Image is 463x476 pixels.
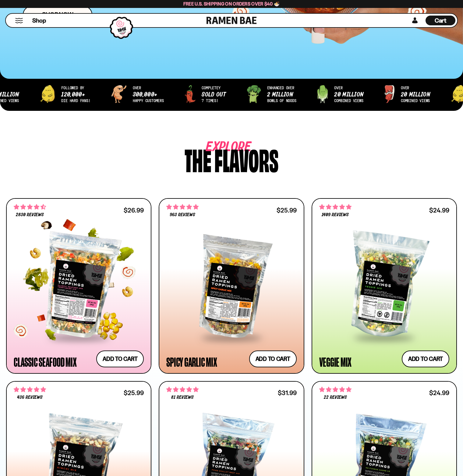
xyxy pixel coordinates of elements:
div: $25.99 [124,390,144,396]
div: $24.99 [429,390,449,396]
span: 436 reviews [17,395,43,400]
div: Veggie Mix [319,356,352,367]
span: 4.82 stars [319,386,352,394]
div: $25.99 [277,207,297,213]
button: Mobile Menu Trigger [15,18,23,23]
span: Cart [435,17,447,24]
span: 4.76 stars [14,386,46,394]
span: Free U.S. Shipping on Orders over $40 🍜 [183,1,280,7]
span: 2830 reviews [16,213,44,217]
div: $26.99 [124,207,144,213]
div: $31.99 [278,390,297,396]
span: 4.76 stars [319,203,352,211]
span: 4.68 stars [14,203,46,211]
div: The [185,144,211,173]
span: 4.83 stars [166,386,199,394]
span: Shop [32,16,46,25]
span: 81 reviews [171,395,194,400]
button: Add to cart [96,351,144,367]
a: Shop [32,16,46,25]
div: $24.99 [429,207,449,213]
a: 4.68 stars 2830 reviews $26.99 Classic Seafood Mix Add to cart [6,198,151,374]
span: 22 reviews [324,395,347,400]
div: flavors [214,144,278,173]
div: Classic Seafood Mix [14,356,76,367]
a: 4.75 stars 963 reviews $25.99 Spicy Garlic Mix Add to cart [159,198,304,374]
button: Add to cart [249,351,297,367]
span: 1409 reviews [322,213,349,217]
span: 4.75 stars [166,203,199,211]
span: 963 reviews [170,213,195,217]
span: Explore [206,144,233,150]
a: 4.76 stars 1409 reviews $24.99 Veggie Mix Add to cart [312,198,457,374]
div: Cart [426,14,455,27]
div: Spicy Garlic Mix [166,356,217,367]
button: Add to cart [402,351,449,367]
